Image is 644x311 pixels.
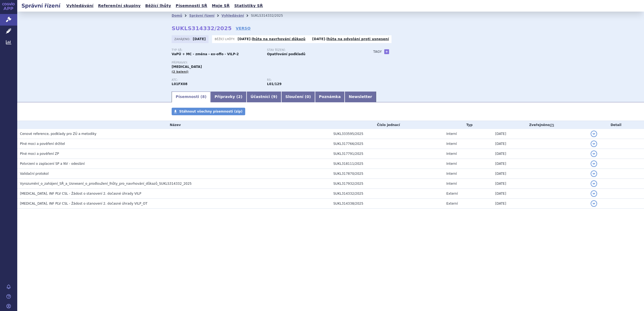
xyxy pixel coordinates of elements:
strong: [DATE] [193,37,206,41]
span: EMPLICITI, INF PLV CSL - Žádost o stanovení 2. dočasné úhrady VILP_OT [20,202,147,205]
a: Stáhnout všechny písemnosti (zip) [172,108,245,115]
li: SUKLS314332/2025 [251,12,290,20]
a: Písemnosti SŘ [174,2,209,9]
a: lhůta na odvolání proti usnesení [327,37,389,41]
a: VERSO [236,26,251,31]
span: Cenové reference, podklady pro ZÚ a metodiky [20,132,96,136]
a: Správní řízení [189,14,214,18]
button: detail [591,131,597,137]
td: SUKL333595/2025 [331,129,444,139]
p: RS: [267,78,357,82]
span: Plné moci a pověření ZP [20,152,59,156]
a: Moje SŘ [210,2,231,9]
td: [DATE] [493,159,588,169]
td: [DATE] [493,189,588,199]
th: Detail [588,121,644,129]
span: Interní [446,132,457,136]
td: [DATE] [493,179,588,189]
span: Zahájeno: [174,37,191,41]
p: ATC: [172,78,262,82]
span: [MEDICAL_DATA] [172,65,202,69]
a: Newsletter [345,92,376,102]
span: 0 [306,95,309,99]
a: Statistiky SŘ [233,2,264,9]
p: - [312,37,389,41]
button: detail [591,151,597,157]
a: Domů [172,14,182,18]
a: Přípravky (2) [210,92,246,102]
span: Interní [446,172,457,176]
button: detail [591,160,597,167]
td: SUKL317870/2025 [331,169,444,179]
span: Potvrzení o zaplacení SP a NV - odeslání [20,162,85,166]
span: Plné moci a pověření držitel [20,142,65,146]
span: Interní [446,152,457,156]
span: (2 balení) [172,70,189,74]
a: lhůta na navrhování důkazů [252,37,306,41]
span: 2 [238,95,241,99]
th: Název [17,121,331,129]
td: SUKL314332/2025 [331,189,444,199]
td: SUKL317791/2025 [331,149,444,159]
a: Vyhledávání [221,14,244,18]
a: Vyhledávání [65,2,95,9]
p: Přípravky: [172,61,362,64]
a: Běžící lhůty [144,2,173,9]
span: Externí [446,192,458,195]
strong: [DATE] [238,37,251,41]
p: - [238,37,306,41]
a: Písemnosti (8) [172,92,210,102]
span: Vyrozumění_o_zahájení_SŘ_a_Usnesení_o_prodloužení_lhůty_pro_navrhování_důkazů_SUKLS314332_2025 [20,182,192,186]
strong: elotuzumab [267,82,282,86]
span: Interní [446,142,457,146]
button: detail [591,190,597,197]
td: [DATE] [493,169,588,179]
td: [DATE] [493,149,588,159]
span: Validační protokol [20,172,49,176]
h2: Správní řízení [17,2,65,9]
span: Interní [446,162,457,166]
th: Zveřejněno [493,121,588,129]
span: Externí [446,202,458,205]
th: Číslo jednací [331,121,444,129]
button: detail [591,170,597,177]
span: EMPLICITI, INF PLV CSL - Žádost o stanovení 2. dočasné úhrady VILP [20,192,141,195]
td: [DATE] [493,129,588,139]
strong: ELOTUZUMAB [172,82,188,86]
button: detail [591,180,597,187]
span: 8 [202,95,205,99]
td: [DATE] [493,199,588,209]
td: SUKL317932/2025 [331,179,444,189]
a: Poznámka [315,92,345,102]
a: Referenční skupiny [96,2,142,9]
strong: [DATE] [312,37,325,41]
button: detail [591,141,597,147]
th: Typ [444,121,493,129]
button: detail [591,200,597,207]
strong: Opatřování podkladů [267,52,305,56]
a: Sloučení (0) [281,92,315,102]
strong: SUKLS314332/2025 [172,25,232,32]
strong: VaPÚ + MC - změna - ex-offo - VILP-2 [172,52,239,56]
a: Účastníci (9) [247,92,281,102]
td: SUKL317766/2025 [331,139,444,149]
span: Interní [446,182,457,186]
td: SUKL318111/2025 [331,159,444,169]
p: Typ SŘ: [172,48,262,52]
h3: Tagy [373,48,382,55]
td: SUKL314338/2025 [331,199,444,209]
abbr: (?) [550,123,554,127]
span: Běžící lhůty: [215,37,236,41]
span: 9 [273,95,276,99]
p: Stav řízení: [267,48,357,52]
td: [DATE] [493,139,588,149]
a: + [384,49,389,54]
span: Stáhnout všechny písemnosti (zip) [179,110,243,113]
